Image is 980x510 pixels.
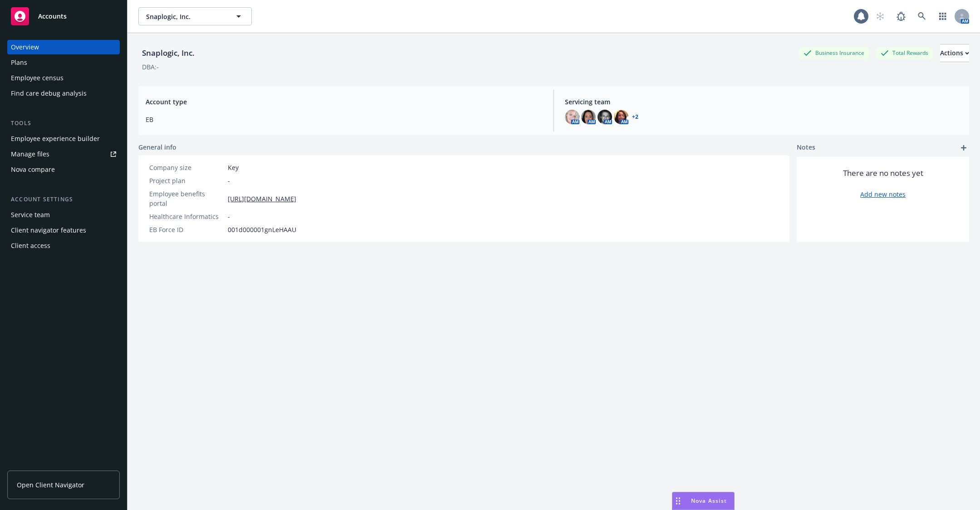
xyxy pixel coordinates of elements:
[7,86,120,101] a: Find care debug analysis
[7,208,120,222] a: Service team
[228,163,239,172] span: Key
[228,212,230,221] span: -
[228,176,230,185] span: -
[843,168,923,179] span: There are no notes yet
[672,492,735,510] button: Nova Assist
[632,114,638,120] a: +2
[149,212,224,221] div: Healthcare Informatics
[228,225,296,234] span: 001d000001gnLeHAAU
[7,147,120,161] a: Manage files
[7,238,120,253] a: Client access
[7,223,120,238] a: Client navigator features
[614,110,628,124] img: photo
[581,110,596,124] img: photo
[11,162,55,177] div: Nova compare
[7,195,120,204] div: Account settings
[142,62,159,72] div: DBA: -
[146,97,543,107] span: Account type
[598,110,612,124] img: photo
[138,47,198,59] div: Snaplogic, Inc.
[565,97,962,107] span: Servicing team
[138,7,252,25] button: Snaplogic, Inc.
[876,47,933,58] div: Total Rewards
[672,492,684,510] div: Drag to move
[11,71,64,85] div: Employee census
[7,131,120,146] a: Employee experience builder
[11,86,87,101] div: Find care debug analysis
[149,189,224,208] div: Employee benefits portal
[146,115,543,124] span: EB
[565,110,579,124] img: photo
[17,480,84,490] span: Open Client Navigator
[892,7,910,25] a: Report a Bug
[7,4,120,29] a: Accounts
[860,189,906,199] a: Add new notes
[11,40,39,54] div: Overview
[7,119,120,128] div: Tools
[797,142,815,153] span: Notes
[149,163,224,172] div: Company size
[913,7,931,25] a: Search
[934,7,952,25] a: Switch app
[958,142,969,153] a: add
[871,7,889,25] a: Start snowing
[7,40,120,54] a: Overview
[940,44,969,62] div: Actions
[149,176,224,185] div: Project plan
[138,142,176,152] span: General info
[940,44,969,62] button: Actions
[7,55,120,70] a: Plans
[7,71,120,85] a: Employee census
[691,497,727,505] span: Nova Assist
[38,13,67,20] span: Accounts
[146,12,225,21] span: Snaplogic, Inc.
[11,223,86,238] div: Client navigator features
[11,147,49,161] div: Manage files
[799,47,869,58] div: Business Insurance
[228,194,296,204] a: [URL][DOMAIN_NAME]
[11,131,100,146] div: Employee experience builder
[11,208,50,222] div: Service team
[149,225,224,234] div: EB Force ID
[7,162,120,177] a: Nova compare
[11,238,50,253] div: Client access
[11,55,27,70] div: Plans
